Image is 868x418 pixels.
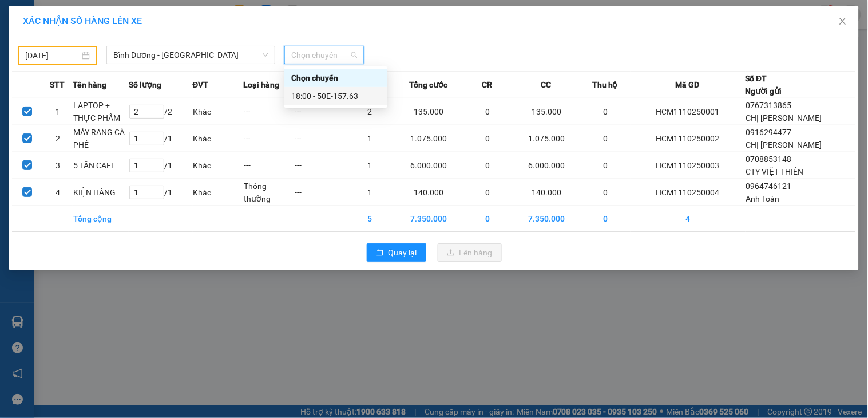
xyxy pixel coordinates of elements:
[243,78,279,91] span: Loại hàng
[462,152,513,179] td: 0
[284,69,387,87] div: Chọn chuyến
[395,179,462,206] td: 140.000
[462,125,513,152] td: 0
[129,78,161,91] span: Số lượng
[129,179,193,206] td: / 1
[367,243,426,262] button: rollbackQuay lại
[838,17,847,26] span: close
[113,46,268,64] span: Bình Dương - Đắk Lắk
[42,98,73,125] td: 1
[746,167,804,176] span: CTY VIỆT THIÊN
[262,52,269,58] span: down
[73,78,106,91] span: Tên hàng
[395,206,462,232] td: 7.350.000
[344,206,395,232] td: 5
[129,98,193,125] td: / 2
[631,206,745,232] td: 4
[42,152,73,179] td: 3
[291,90,381,102] div: 18:00 - 50E-157.63
[541,78,552,91] span: CC
[746,72,782,97] div: Số ĐT Người gửi
[580,179,631,206] td: 0
[42,125,73,152] td: 2
[513,206,580,232] td: 7.350.000
[193,98,244,125] td: Khác
[25,49,80,62] input: 11/10/2025
[631,125,745,152] td: HCM1110250002
[592,78,618,91] span: Thu hộ
[73,206,129,232] td: Tổng cộng
[73,125,129,152] td: MÁY RANG CÀ PHÊ
[73,98,129,125] td: LAPTOP + THỰC PHẨM
[73,152,129,179] td: 5 TẤN CAFE
[580,98,631,125] td: 0
[243,179,294,206] td: Thông thường
[746,128,792,137] span: 0916294477
[73,179,129,206] td: KIỆN HÀNG
[631,179,745,206] td: HCM1110250004
[243,152,294,179] td: ---
[294,179,345,206] td: ---
[344,179,395,206] td: 1
[746,113,822,123] span: CHỊ [PERSON_NAME]
[462,179,513,206] td: 0
[294,125,345,152] td: ---
[129,152,193,179] td: / 1
[513,125,580,152] td: 1.075.000
[193,78,209,91] span: ĐVT
[462,98,513,125] td: 0
[291,72,381,84] div: Chọn chuyến
[344,125,395,152] td: 1
[410,78,448,91] span: Tổng cước
[291,46,357,64] span: Chọn chuyến
[513,152,580,179] td: 6.000.000
[676,78,700,91] span: Mã GD
[376,249,384,258] span: rollback
[631,152,745,179] td: HCM1110250003
[193,152,244,179] td: Khác
[389,246,417,259] span: Quay lại
[294,98,345,125] td: ---
[395,152,462,179] td: 6.000.000
[746,140,822,149] span: CHỊ [PERSON_NAME]
[580,206,631,232] td: 0
[294,152,345,179] td: ---
[395,125,462,152] td: 1.075.000
[243,125,294,152] td: ---
[746,101,792,110] span: 0767313865
[580,152,631,179] td: 0
[193,125,244,152] td: Khác
[23,15,142,26] span: XÁC NHẬN SỐ HÀNG LÊN XE
[193,179,244,206] td: Khác
[482,78,493,91] span: CR
[344,98,395,125] td: 2
[42,179,73,206] td: 4
[50,78,65,91] span: STT
[513,179,580,206] td: 140.000
[438,243,502,262] button: uploadLên hàng
[129,125,193,152] td: / 1
[462,206,513,232] td: 0
[513,98,580,125] td: 135.000
[580,125,631,152] td: 0
[243,98,294,125] td: ---
[344,152,395,179] td: 1
[746,155,792,164] span: 0708853148
[631,98,745,125] td: HCM1110250001
[827,6,859,38] button: Close
[746,182,792,191] span: 0964746121
[746,194,780,203] span: Anh Toàn
[395,98,462,125] td: 135.000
